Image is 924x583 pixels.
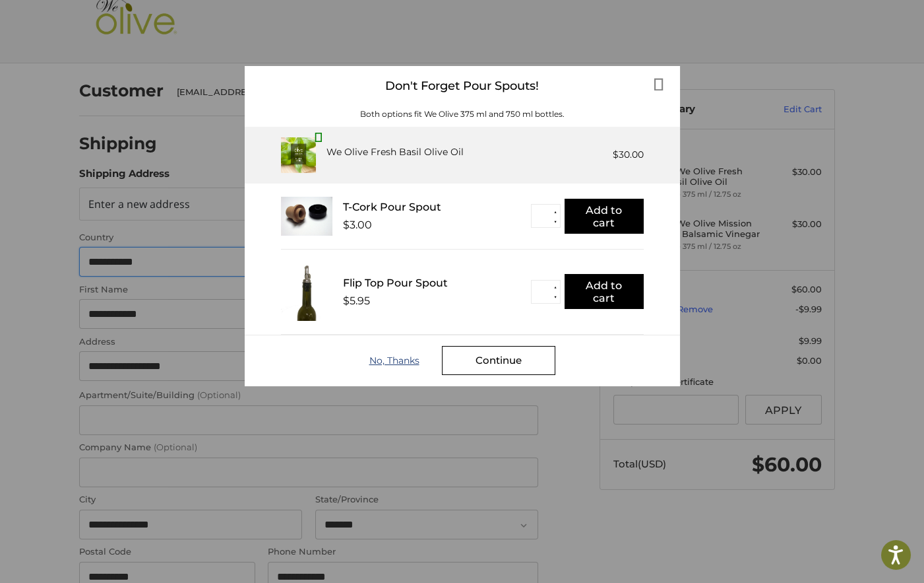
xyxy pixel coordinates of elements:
[550,207,560,217] button: ▲
[18,20,149,30] p: We're away right now. Please check back later!
[550,283,560,292] button: ▲
[281,197,332,236] img: T_Cork__22625.1711686153.233.225.jpg
[550,217,560,226] button: ▼
[369,355,442,366] div: No, Thanks
[152,17,168,33] button: Open LiveChat chat widget
[550,292,560,302] button: ▼
[442,346,555,375] div: Continue
[245,108,680,120] div: Both options fit We Olive 375 ml and 750 ml bottles.
[565,199,644,234] button: Add to cart
[613,148,644,162] div: $30.00
[245,66,680,106] div: Don't Forget Pour Spouts!
[343,277,531,289] div: Flip Top Pour Spout
[326,145,464,159] div: We Olive Fresh Basil Olive Oil
[565,274,644,309] button: Add to cart
[343,294,370,307] div: $5.95
[343,201,531,213] div: T-Cork Pour Spout
[281,263,332,321] img: FTPS_bottle__43406.1705089544.233.225.jpg
[343,219,372,231] div: $3.00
